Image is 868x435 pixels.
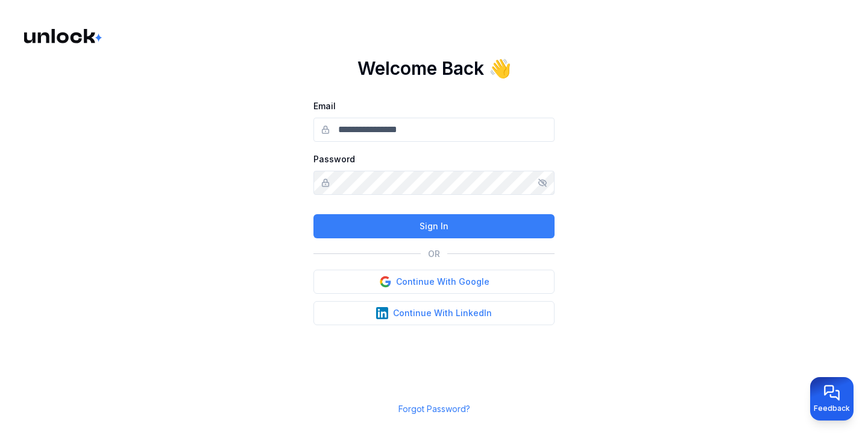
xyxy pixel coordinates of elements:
img: Logo [24,29,104,43]
label: Email [313,101,336,111]
a: Forgot Password? [398,404,470,414]
button: Sign In [313,214,555,238]
p: OR [428,248,440,260]
button: Continue With Google [313,270,555,294]
button: Continue With LinkedIn [313,301,555,325]
button: Show/hide password [538,178,547,188]
label: Password [313,154,355,164]
span: Feedback [814,404,850,413]
h1: Welcome Back 👋 [357,57,511,79]
button: Provide feedback [810,377,854,421]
